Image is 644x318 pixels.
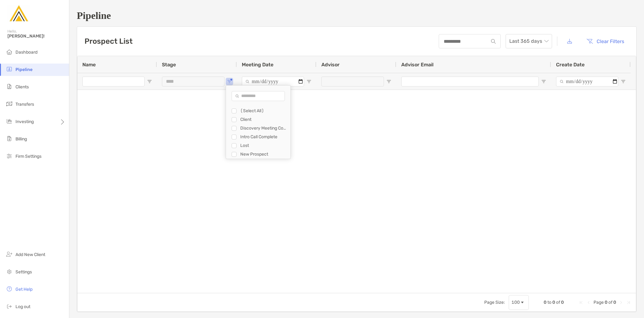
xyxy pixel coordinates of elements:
[6,250,13,258] img: add_new_client icon
[484,300,505,305] div: Page Size:
[15,154,41,159] span: Firm Settings
[240,126,287,131] div: Discovery Meeting Complete
[15,119,34,124] span: Investing
[511,300,520,305] div: 100
[556,62,585,68] span: Create Date
[556,77,618,86] input: Create Date Filter Input
[6,285,13,293] img: get-help icon
[226,107,290,167] div: Filter List
[307,79,311,84] button: Open Filter Menu
[82,77,145,86] input: Name Filter Input
[240,117,287,122] div: Client
[240,134,287,139] div: Intro Call Complete
[626,300,631,305] div: Last Page
[15,269,32,275] span: Settings
[15,304,30,309] span: Log out
[579,300,584,305] div: First Page
[6,152,13,160] img: firm-settings icon
[15,67,33,72] span: Pipeline
[561,300,564,305] span: 0
[509,295,529,310] div: Page Size
[15,252,45,257] span: Add New Client
[613,300,616,305] span: 0
[15,287,33,292] span: Get Help
[401,77,539,86] input: Advisor Email Filter Input
[541,79,546,84] button: Open Filter Menu
[594,300,604,305] span: Page
[544,300,546,305] span: 0
[162,62,176,68] span: Stage
[619,300,624,305] div: Next Page
[240,143,287,148] div: Lost
[6,83,13,90] img: clients icon
[608,300,612,305] span: of
[77,10,637,21] h1: Pipeline
[240,152,287,157] div: New Prospect
[15,84,29,90] span: Clients
[6,65,13,73] img: pipeline icon
[6,135,13,142] img: billing icon
[509,34,548,48] span: Last 365 days
[6,303,13,310] img: logout icon
[556,300,560,305] span: of
[7,2,30,25] img: Zoe Logo
[321,62,340,68] span: Advisor
[552,300,555,305] span: 0
[586,300,591,305] div: Previous Page
[82,62,96,68] span: Name
[240,108,287,113] div: (Select All)
[226,85,291,159] div: Column Filter
[242,77,304,86] input: Meeting Date Filter Input
[6,268,13,275] img: settings icon
[386,79,391,84] button: Open Filter Menu
[15,102,34,107] span: Transfers
[491,39,496,44] img: input icon
[15,50,37,55] span: Dashboard
[232,91,285,101] input: Search filter values
[227,79,232,84] button: Open Filter Menu
[147,79,152,84] button: Open Filter Menu
[7,33,65,39] span: [PERSON_NAME]!
[6,100,13,108] img: transfers icon
[15,136,27,142] span: Billing
[605,300,607,305] span: 0
[85,37,133,46] h3: Prospect List
[6,48,13,55] img: dashboard icon
[242,62,273,68] span: Meeting Date
[582,34,629,48] button: Clear Filters
[547,300,551,305] span: to
[621,79,626,84] button: Open Filter Menu
[6,117,13,125] img: investing icon
[401,62,433,68] span: Advisor Email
